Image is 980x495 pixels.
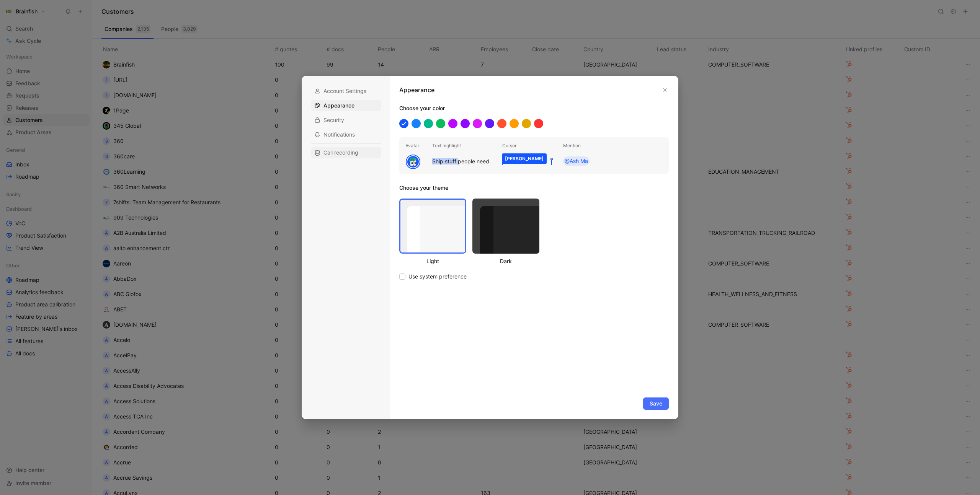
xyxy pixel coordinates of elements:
[311,147,381,158] div: Call recording
[311,129,381,140] div: Notifications
[407,155,420,168] img: avatar
[323,149,358,156] span: Call recording
[311,114,381,126] div: Security
[323,131,355,138] span: Notifications
[563,142,590,150] h2: Mention
[399,183,539,192] h1: Choose your theme
[405,142,421,150] h2: Avatar
[399,85,434,94] h1: Appearance
[408,272,467,281] span: Use system preference
[432,156,491,166] div: people need.
[311,100,381,111] div: Appearance
[643,397,669,410] button: Save
[323,116,344,124] span: Security
[432,158,458,164] mark: Ship stuff
[502,142,552,150] h2: Cursor
[323,87,366,95] span: Account Settings
[399,104,669,113] h1: Choose your color
[650,399,662,408] span: Save
[432,142,491,150] h2: Text highlight
[472,257,539,266] div: Dark
[323,102,354,109] span: Appearance
[563,156,590,166] div: @Ash Ma
[311,85,381,97] div: Account Settings
[399,257,466,266] div: Light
